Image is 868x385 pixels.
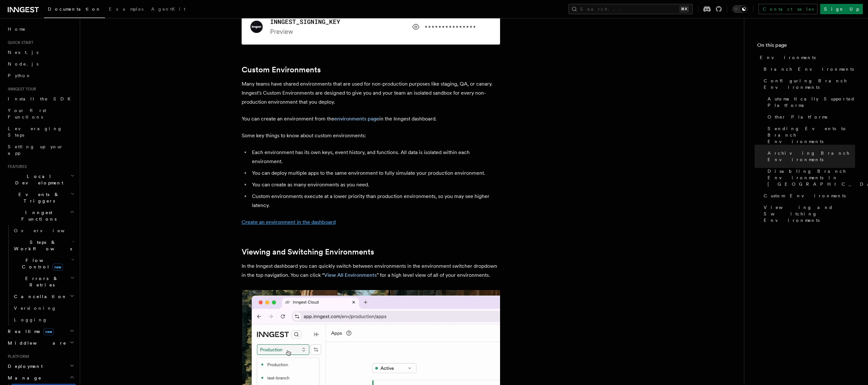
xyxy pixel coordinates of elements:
[5,47,76,58] a: Next.js
[760,54,816,61] span: Environments
[5,360,76,372] button: Deployment
[5,326,76,337] button: Realtimenew
[757,52,855,63] a: Environments
[11,225,76,236] a: Overview
[5,93,76,105] a: Install the SDK
[250,148,500,166] li: Each environment has its own keys, event history, and functions. All data is isolated within each...
[324,272,377,278] a: View All Environments
[765,123,855,147] a: Sending Events to Branch Environments
[8,144,63,156] span: Setting up your app
[5,173,70,186] span: Local Development
[242,65,321,74] a: Custom Environments
[768,125,855,145] span: Sending Events to Branch Environments
[761,202,855,226] a: Viewing and Switching Environments
[761,63,855,75] a: Branch Environments
[11,273,76,291] button: Errors & Retries
[765,165,855,190] a: Disabling Branch Environments in [GEOGRAPHIC_DATA]
[765,147,855,165] a: Archiving Branch Environments
[757,41,855,52] h4: On this page
[242,262,500,280] p: In the Inngest dashboard you can quickly switch between environments in the environment switcher ...
[5,372,76,384] button: Manage
[5,58,76,70] a: Node.js
[14,228,80,233] span: Overview
[242,131,500,140] p: Some key things to know about custom environments:
[5,340,67,346] span: Middleware
[242,247,374,256] a: Viewing and Switching Environments
[43,328,54,335] span: new
[11,239,72,252] span: Steps & Workflows
[768,150,855,163] span: Archiving Branch Environments
[14,317,47,322] span: Logging
[11,302,76,314] a: Versioning
[5,105,76,123] a: Your first Functions
[242,79,500,107] p: Many teams have shared environments that are used for non-production purposes like staging, QA, o...
[105,2,147,17] a: Examples
[764,66,854,72] span: Branch Environments
[11,255,76,273] button: Flow Controlnew
[761,75,855,93] a: Configuring Branch Environments
[242,219,336,225] a: Create an environment in the dashboard
[14,306,57,311] span: Versioning
[732,5,748,13] button: Toggle dark mode
[5,337,76,349] button: Middleware
[8,96,75,101] span: Install the SDK
[5,87,36,92] span: Inngest tour
[52,264,63,271] span: new
[151,6,185,12] span: AgentKit
[11,236,76,255] button: Steps & Workflows
[5,328,54,335] span: Realtime
[5,225,76,326] div: Inngest Functions
[764,204,855,224] span: Viewing and Switching Environments
[5,171,76,189] button: Local Development
[764,78,855,90] span: Configuring Branch Environments
[250,169,500,178] li: You can deploy multiple apps to the same environment to fully simulate your production environment.
[11,314,76,326] a: Logging
[5,354,29,359] span: Platform
[147,2,189,17] a: AgentKit
[765,111,855,123] a: Other Platforms
[109,6,143,12] span: Examples
[5,23,76,35] a: Home
[768,114,827,120] span: Other Platforms
[11,275,70,288] span: Errors & Retries
[5,70,76,81] a: Python
[5,189,76,207] button: Events & Triggers
[8,126,62,138] span: Leveraging Steps
[11,257,71,270] span: Flow Control
[250,192,500,210] li: Custom environments execute at a lower priority than production environments, so you may see high...
[5,209,70,222] span: Inngest Functions
[8,61,38,67] span: Node.js
[11,291,76,302] button: Cancellation
[8,108,46,120] span: Your first Functions
[8,73,31,78] span: Python
[5,123,76,141] a: Leveraging Steps
[820,4,863,14] a: Sign Up
[765,93,855,111] a: Automatically Supported Platforms
[764,192,846,199] span: Custom Environments
[5,191,70,204] span: Events & Triggers
[48,6,101,12] span: Documentation
[569,4,693,14] button: Search...⌘K
[334,116,379,122] a: environments page
[11,293,67,300] span: Cancellation
[758,4,818,14] a: Contact sales
[250,180,500,189] li: You can create as many environments as you need.
[8,50,38,55] span: Next.js
[5,141,76,159] a: Setting up your app
[761,190,855,202] a: Custom Environments
[8,26,26,32] span: Home
[44,2,105,18] a: Documentation
[680,6,689,12] kbd: ⌘K
[5,207,76,225] button: Inngest Functions
[5,40,33,45] span: Quick start
[5,164,27,169] span: Features
[5,363,43,369] span: Deployment
[768,96,855,109] span: Automatically Supported Platforms
[5,375,42,381] span: Manage
[242,114,500,123] p: You can create an environment from the in the Inngest dashboard.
